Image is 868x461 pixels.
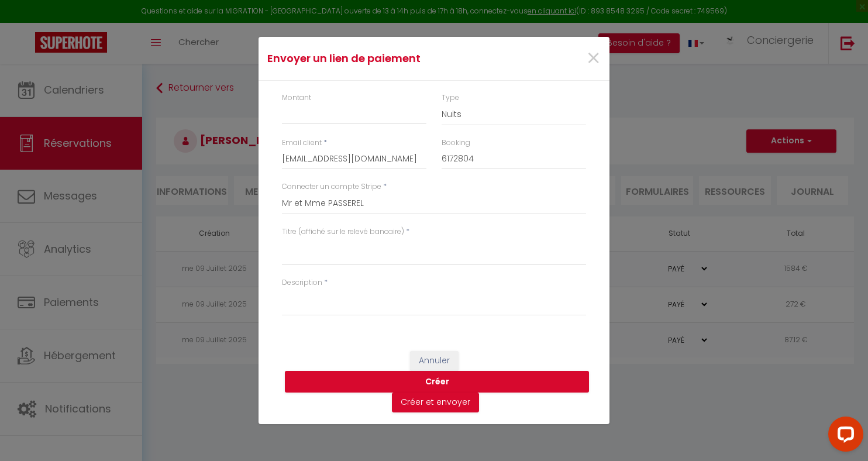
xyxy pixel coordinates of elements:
button: Close [586,46,601,71]
label: Titre (affiché sur le relevé bancaire) [282,226,404,238]
span: × [586,41,601,76]
button: Annuler [410,351,459,371]
button: Créer et envoyer [392,393,479,412]
label: Montant [282,92,311,104]
label: Email client [282,137,322,149]
label: Description [282,277,322,288]
label: Booking [442,137,470,149]
iframe: LiveChat chat widget [819,412,868,461]
h4: Envoyer un lien de paiement [267,50,484,67]
label: Type [442,92,459,104]
button: Créer [285,371,589,393]
label: Connecter un compte Stripe [282,181,381,192]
